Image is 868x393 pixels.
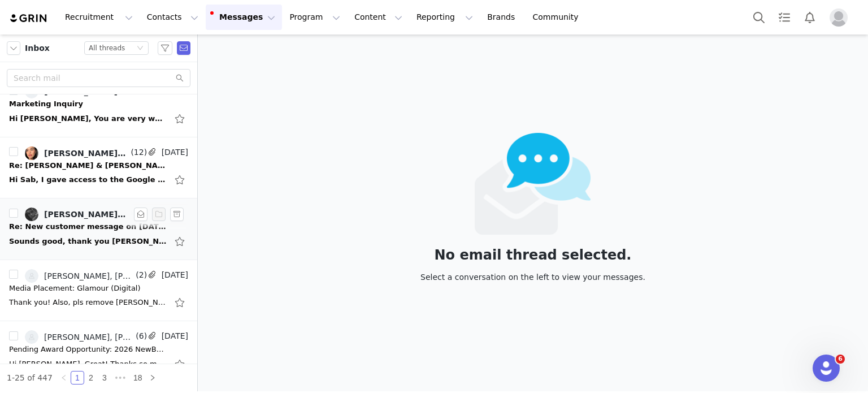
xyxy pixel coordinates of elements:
[420,249,645,261] div: No email thread selected.
[9,283,141,294] div: Media Placement: Glamour (Digital)
[7,371,53,385] li: 1-25 of 447
[410,5,480,30] button: Reporting
[146,371,159,385] li: Next Page
[85,372,97,384] a: 2
[71,371,84,385] li: 1
[283,5,347,30] button: Program
[57,371,71,385] li: Previous Page
[9,297,167,308] div: Thank you! Also, pls remove Sayaka's email. Thank you, Kazuko ________________________________ Fr...
[480,5,525,30] a: Brands
[797,5,822,30] button: Notifications
[420,271,645,283] div: Select a conversation on the left to view your messages.
[149,374,156,381] i: icon: right
[830,8,848,27] img: placeholder-profile.jpg
[813,355,840,382] iframe: Intercom live chat
[526,5,591,30] a: Community
[176,74,184,82] i: icon: search
[7,69,190,87] input: Search mail
[129,371,146,385] li: 18
[98,371,111,385] li: 3
[98,372,111,384] a: 3
[9,221,167,232] div: Re: New customer message on September 17, 2025 at 12:11 am
[25,269,38,283] img: 2a17bf6d-6e6a-45b3-9a38-5498b9d79425--s.jpg
[9,359,167,370] div: Hi Kazuko, Great! Thanks so much for sending over the Flarune fact sheet. Confirming that we’ll g...
[475,133,592,235] img: emails-empty2x.png
[71,372,84,384] a: 1
[44,210,128,219] div: [PERSON_NAME], [PERSON_NAME]
[836,355,845,364] span: 6
[111,371,129,385] li: Next 3 Pages
[823,8,859,27] button: Profile
[44,149,128,158] div: [PERSON_NAME], Sab Glow, [PERSON_NAME], [PERSON_NAME]
[9,174,167,185] div: Hi Sab, I gave access to the Google link. Please let me know if you were notified and able to vie...
[128,208,147,219] span: (20)
[9,13,49,24] img: grin logo
[130,372,146,384] a: 18
[25,330,38,344] img: 2a17bf6d-6e6a-45b3-9a38-5498b9d79425--s.jpg
[9,236,167,247] div: Sounds good, thank you Best, Kate On Fri, Sep 26, 2025 at 1:12 PM Kazuko Tatsumoto <kazuko@albion...
[60,374,67,381] i: icon: left
[44,332,133,342] div: [PERSON_NAME], [PERSON_NAME], [PERSON_NAME], [PERSON_NAME], [PERSON_NAME], [PERSON_NAME], [EMAIL_...
[128,146,147,158] span: (12)
[89,42,125,54] div: All threads
[25,42,50,54] span: Inbox
[772,5,797,30] a: Tasks
[9,160,167,171] div: Re: Paul & Joe Beauté Collaboration
[25,146,128,160] a: [PERSON_NAME], Sab Glow, [PERSON_NAME], [PERSON_NAME]
[25,208,128,221] a: [PERSON_NAME], [PERSON_NAME]
[206,5,282,30] button: Messages
[348,5,409,30] button: Content
[25,208,38,221] img: 14ce07f6-9745-4272-8eeb-c26d7b0a185e--s.jpg
[140,5,205,30] button: Contacts
[25,146,38,160] img: ebfb433a-fb18-4ae6-a0cb-e77bb82b4c37--s.jpg
[9,98,83,110] div: Marketing Inquiry
[84,371,98,385] li: 2
[58,5,140,30] button: Recruitment
[137,45,144,53] i: icon: down
[177,41,190,55] span: Send Email
[747,5,771,30] button: Search
[25,269,133,283] a: [PERSON_NAME], [PERSON_NAME], [PERSON_NAME], [PERSON_NAME], [PERSON_NAME], [EMAIL_ADDRESS][DOMAIN...
[25,330,133,344] a: [PERSON_NAME], [PERSON_NAME], [PERSON_NAME], [PERSON_NAME], [PERSON_NAME], [PERSON_NAME], [EMAIL_...
[9,344,167,355] div: Pending Award Opportunity: 2026 NewBeauty Awards (Digital/Print)
[9,113,167,124] div: Hi Kazuko, You are very welcome! Confirming receipt and that we will be back in touch in the next...
[111,371,129,385] span: •••
[44,271,133,280] div: [PERSON_NAME], [PERSON_NAME], [PERSON_NAME], [PERSON_NAME], [PERSON_NAME], [EMAIL_ADDRESS][DOMAIN...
